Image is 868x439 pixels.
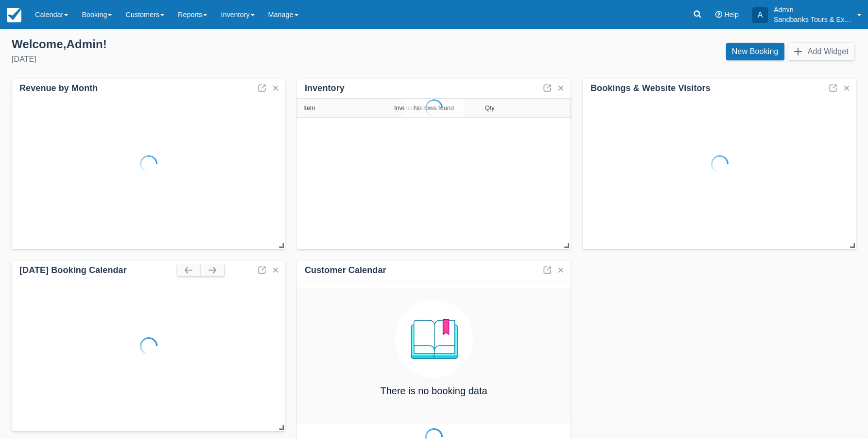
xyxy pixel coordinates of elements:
[774,5,851,15] p: Admin
[12,54,426,65] div: [DATE]
[715,11,722,18] i: Help
[305,83,345,94] div: Inventory
[12,37,426,52] div: Welcome , Admin !
[724,11,739,18] span: Help
[774,15,851,24] p: Sandbanks Tours & Experiences
[788,43,854,60] button: Add Widget
[726,43,784,60] a: New Booking
[752,7,768,23] div: A
[7,8,21,22] img: checkfront-main-nav-mini-logo.png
